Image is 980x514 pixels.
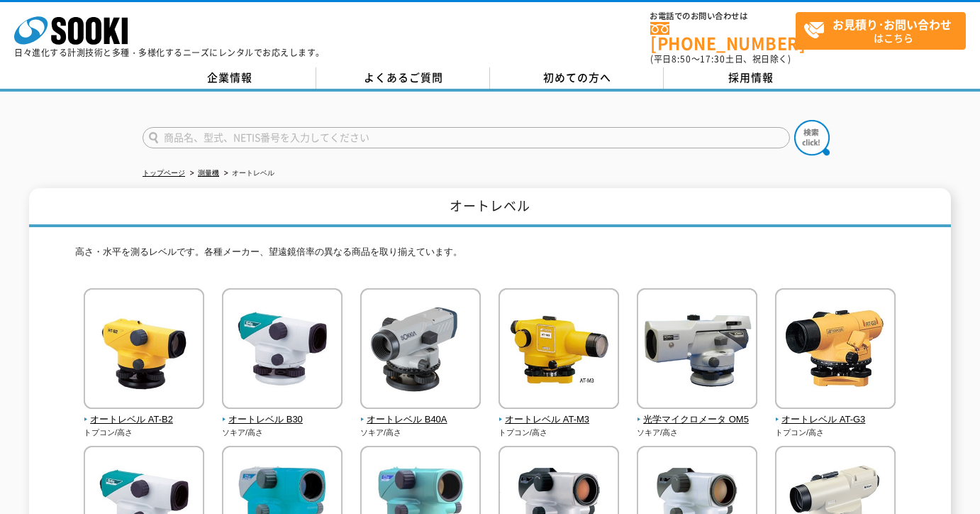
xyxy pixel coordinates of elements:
[775,427,896,439] p: トプコン/高さ
[143,127,790,148] input: 商品名、型式、NETIS番号を入力してください
[143,67,316,89] a: 企業情報
[222,399,343,427] a: オートレベル B30
[637,399,758,427] a: 光学マイクロメータ OM5
[84,288,204,412] img: オートレベル AT-B2
[637,412,758,427] span: 光学マイクロメータ OM5
[499,288,619,412] img: オートレベル AT-M3
[84,427,205,439] p: トプコン/高さ
[803,13,965,48] span: はこちら
[775,288,896,412] img: オートレベル AT-G3
[833,16,952,33] strong: お見積り･お問い合わせ
[775,399,896,427] a: オートレベル AT-G3
[499,399,620,427] a: オートレベル AT-M3
[637,427,758,439] p: ソキア/高さ
[143,169,185,177] a: トップページ
[794,120,830,155] img: btn_search.png
[637,288,757,412] img: 光学マイクロメータ OM5
[84,399,205,427] a: オートレベル AT-B2
[499,427,620,439] p: トプコン/高さ
[198,169,219,177] a: 測量機
[222,427,343,439] p: ソキア/高さ
[700,53,725,65] span: 17:30
[490,67,664,89] a: 初めての方へ
[650,53,791,65] span: (平日 ～ 土日、祝日除く)
[75,245,905,267] p: 高さ・水平を測るレベルです。各種メーカー、望遠鏡倍率の異なる商品を取り揃えています。
[222,288,343,412] img: オートレベル B30
[650,12,796,21] span: お電話でのお問い合わせは
[360,399,481,427] a: オートレベル B40A
[84,412,205,427] span: オートレベル AT-B2
[664,67,837,89] a: 採用情報
[14,48,325,57] p: 日々進化する計測技術と多種・多様化するニーズにレンタルでお応えします。
[360,412,481,427] span: オートレベル B40A
[316,67,490,89] a: よくあるご質問
[29,188,951,227] h1: オートレベル
[543,70,611,85] span: 初めての方へ
[650,22,796,51] a: [PHONE_NUMBER]
[360,427,481,439] p: ソキア/高さ
[499,412,620,427] span: オートレベル AT-M3
[222,412,343,427] span: オートレベル B30
[360,288,481,412] img: オートレベル B40A
[796,12,966,50] a: お見積り･お問い合わせはこちら
[775,412,896,427] span: オートレベル AT-G3
[221,166,274,181] li: オートレベル
[672,53,691,65] span: 8:50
